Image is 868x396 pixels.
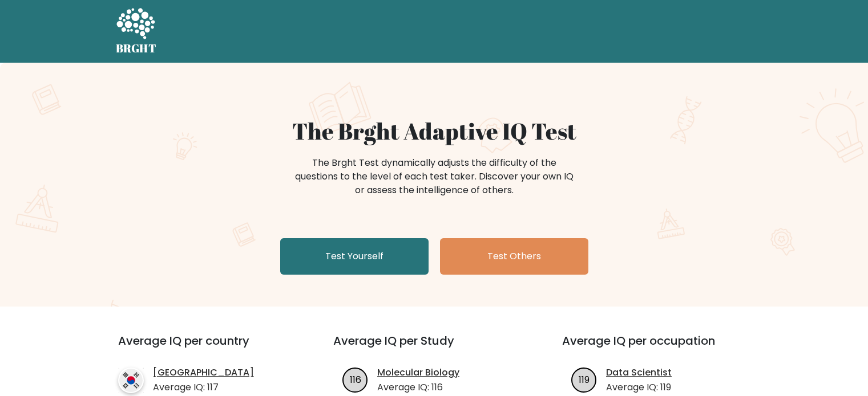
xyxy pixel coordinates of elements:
a: Data Scientist [606,366,672,379]
h3: Average IQ per Study [333,334,535,361]
a: Test Others [440,238,588,275]
p: Average IQ: 117 [153,381,254,394]
p: Average IQ: 116 [377,381,459,394]
h5: BRGHT [116,42,157,55]
img: country [118,368,144,393]
h1: The Brght Adaptive IQ Test [156,117,713,145]
text: 119 [579,373,590,386]
a: Test Yourself [280,238,429,275]
a: BRGHT [116,5,157,58]
p: Average IQ: 119 [606,381,672,394]
h3: Average IQ per country [118,334,292,361]
a: [GEOGRAPHIC_DATA] [153,366,254,379]
a: Molecular Biology [377,366,459,379]
div: The Brght Test dynamically adjusts the difficulty of the questions to the level of each test take... [292,156,577,197]
h3: Average IQ per occupation [562,334,764,361]
text: 116 [350,373,361,386]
